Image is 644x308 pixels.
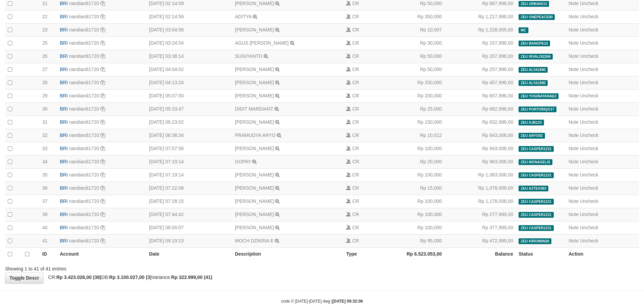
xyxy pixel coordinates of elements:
span: CR [352,27,359,32]
td: [DATE] 03:24:54 [146,37,232,50]
span: CR [352,133,359,138]
a: Note [569,198,579,204]
span: 31 [42,119,48,125]
span: BRI [60,172,68,177]
span: BRI [60,198,68,204]
td: [DATE] 07:19:14 [146,168,232,182]
a: [PERSON_NAME] [235,93,274,98]
a: Uncheck [580,106,598,112]
a: Note [569,93,579,98]
span: ZEU AZTEX383 [519,186,548,191]
span: BRI [60,67,68,72]
a: Uncheck [580,133,598,138]
span: CR [352,146,359,151]
a: [PERSON_NAME] [235,172,274,177]
a: Copy nandiardi1720 to clipboard [100,198,105,204]
a: Note [569,225,579,230]
a: Uncheck [580,93,598,98]
a: Uncheck [580,27,598,32]
td: [DATE] 07:28:15 [146,195,232,208]
span: CR [352,119,359,125]
td: [DATE] 04:13:24 [146,76,232,89]
td: Rp 100,000 [385,168,445,182]
a: Note [569,119,579,125]
span: CR [352,80,359,85]
a: [PERSON_NAME] [235,198,274,204]
span: BRI [60,185,68,191]
a: [PERSON_NAME] [235,185,274,191]
th: Account [57,247,146,261]
td: Rp 350,000 [385,10,445,23]
td: [DATE] 06:38:34 [146,129,232,142]
a: nandiardi1720 [69,238,99,243]
a: nandiardi1720 [69,159,99,164]
a: Copy nandiardi1720 to clipboard [100,119,105,125]
td: Rp 963,008,00 [445,155,516,168]
a: nandiardi1720 [69,53,99,59]
a: Note [569,1,579,6]
td: Rp 1,228,005,00 [445,23,516,37]
span: BRI [60,212,68,217]
a: [PERSON_NAME] [235,1,274,6]
th: Date [146,247,232,261]
a: Note [569,133,579,138]
th: Type [343,247,385,261]
span: 23 [42,27,48,32]
span: CR: DB: Variance: [45,275,212,280]
td: Rp 200,000 [385,76,445,89]
a: [PERSON_NAME] [235,225,274,230]
a: nandiardi1720 [69,1,99,6]
td: Rp 20,000 [385,155,445,168]
a: Copy nandiardi1720 to clipboard [100,93,105,98]
th: Balance [445,247,516,261]
td: Rp 100,000 [385,195,445,208]
span: 34 [42,159,48,164]
span: ZEU CASPER1231 [519,225,554,231]
td: [DATE] 09:19:13 [146,234,232,247]
span: BRI [60,225,68,230]
a: nandiardi1720 [69,198,99,204]
td: Rp 1,078,008,00 [445,182,516,195]
a: DIDIT MARDIANT [235,106,273,112]
span: BRI [60,1,68,6]
strong: Rp 3.100.027,00 (3) [109,275,151,280]
span: ZEU BANGPE12 [519,41,550,46]
th: Description [232,247,343,261]
span: CR [352,198,359,204]
span: CR [352,172,359,177]
td: Rp 100,000 [385,208,445,221]
a: nandiardi1720 [69,212,99,217]
a: Uncheck [580,225,598,230]
td: Rp 10,012 [385,129,445,142]
span: CR [352,212,359,217]
span: CR [352,67,359,72]
td: Rp 943,008,00 [445,142,516,155]
span: ZEU URBANCO [519,1,549,7]
a: Copy nandiardi1720 to clipboard [100,1,105,6]
span: 40 [42,225,48,230]
a: nandiardi1720 [69,225,99,230]
a: Copy nandiardi1720 to clipboard [100,225,105,230]
a: Copy nandiardi1720 to clipboard [100,238,105,243]
td: Rp 257,996,00 [445,63,516,76]
span: 30 [42,106,48,112]
a: Copy nandiardi1720 to clipboard [100,146,105,151]
a: Note [569,80,579,85]
a: Copy nandiardi1720 to clipboard [100,133,105,138]
span: ZEU ARYO02 [519,133,545,139]
a: nandiardi1720 [69,133,99,138]
td: [DATE] 07:19:14 [146,155,232,168]
a: Copy nandiardi1720 to clipboard [100,172,105,177]
span: ZEU ONEPEACE80 [519,14,555,20]
a: Uncheck [580,172,598,177]
a: Uncheck [580,119,598,125]
span: BRI [60,238,68,243]
td: Rp 10,007 [385,23,445,37]
strong: Rp 322.999,00 (41) [171,275,212,280]
td: [DATE] 05:07:50 [146,89,232,102]
span: CR [352,106,359,112]
span: 33 [42,146,48,151]
a: Uncheck [580,212,598,217]
a: Uncheck [580,67,598,72]
th: Status [516,247,566,261]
